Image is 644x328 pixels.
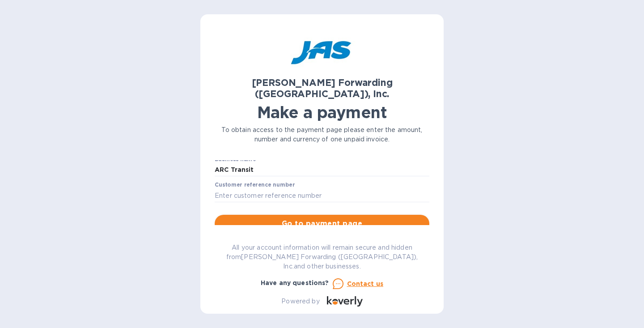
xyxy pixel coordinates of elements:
[281,297,319,306] p: Powered by
[215,157,256,162] label: Business name
[215,163,429,177] input: Enter business name
[347,280,384,287] u: Contact us
[215,183,295,188] label: Customer reference number
[222,218,422,229] span: Go to payment page
[252,77,393,99] b: [PERSON_NAME] Forwarding ([GEOGRAPHIC_DATA]), Inc.
[261,279,329,286] b: Have any questions?
[215,243,429,271] p: All your account information will remain secure and hidden from [PERSON_NAME] Forwarding ([GEOGRA...
[215,189,429,202] input: Enter customer reference number
[215,215,429,233] button: Go to payment page
[215,103,429,122] h1: Make a payment
[215,125,429,144] p: To obtain access to the payment page please enter the amount, number and currency of one unpaid i...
